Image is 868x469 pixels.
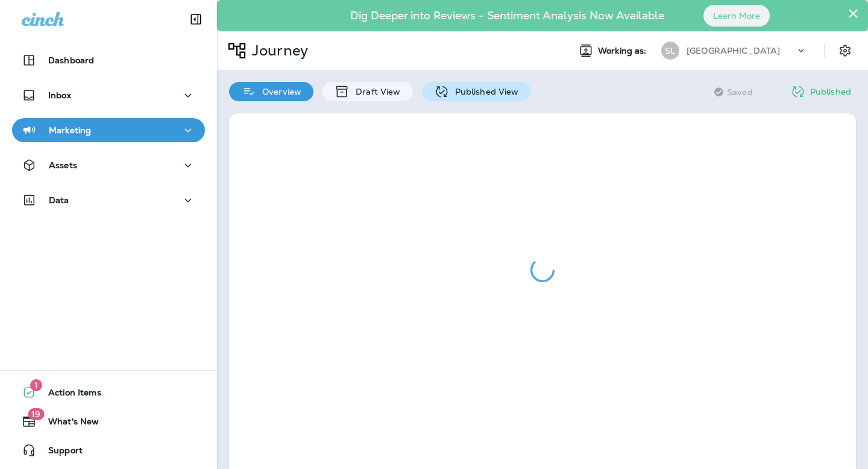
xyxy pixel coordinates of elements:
span: What's New [36,417,99,431]
span: Action Items [36,388,101,402]
button: 19What's New [12,409,205,433]
button: 1Action Items [12,380,205,404]
span: 19 [28,408,44,420]
p: Data [49,195,69,205]
button: Data [12,188,205,212]
span: 1 [30,379,42,391]
p: Published [810,87,851,96]
button: Collapse Sidebar [179,7,213,31]
div: SL [661,42,679,60]
p: Overview [256,87,301,96]
p: [GEOGRAPHIC_DATA] [687,46,780,55]
p: Dig Deeper into Reviews - Sentiment Analysis Now Available [315,14,699,17]
button: Assets [12,153,205,177]
button: Close [848,4,859,23]
p: Assets [49,160,77,170]
span: Support [36,445,83,460]
button: Learn More [703,5,770,27]
p: Dashboard [48,55,94,65]
button: Dashboard [12,48,205,72]
p: Published View [449,87,519,96]
button: Settings [834,40,856,61]
button: Support [12,438,205,462]
button: Inbox [12,83,205,107]
button: Marketing [12,118,205,142]
span: Saved [727,87,753,97]
p: Journey [247,42,308,60]
span: Working as: [598,46,649,56]
p: Marketing [49,125,91,135]
p: Inbox [48,90,71,100]
p: Draft View [350,87,400,96]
